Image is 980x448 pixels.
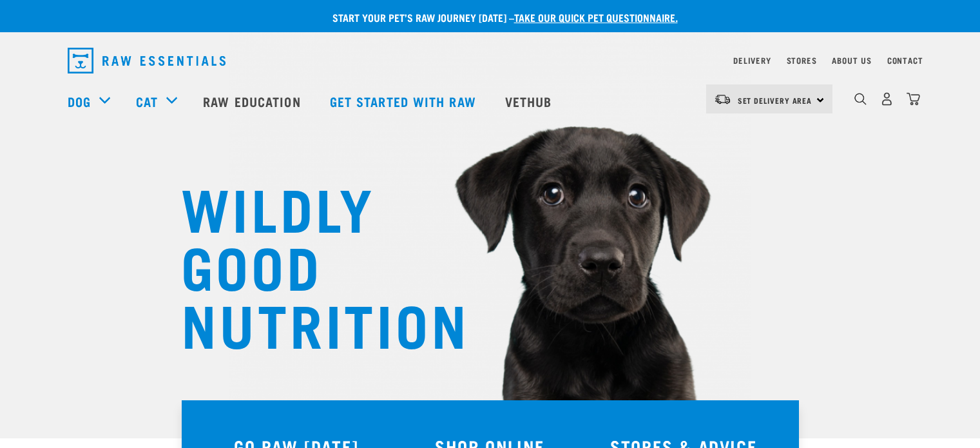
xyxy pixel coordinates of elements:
a: Cat [136,92,158,111]
img: home-icon@2x.png [907,92,920,106]
img: home-icon-1@2x.png [854,93,867,105]
a: About Us [832,58,871,63]
a: take our quick pet questionnaire. [514,14,678,20]
a: Vethub [492,75,568,127]
span: Set Delivery Area [738,98,812,102]
a: Dog [68,92,91,111]
nav: dropdown navigation [57,43,923,79]
a: Get started with Raw [317,75,492,127]
img: Raw Essentials Logo [68,48,226,73]
a: Contact [887,58,923,63]
h1: WILDLY GOOD NUTRITION [181,177,439,351]
img: van-moving.png [714,93,731,105]
img: user.png [880,92,894,106]
a: Raw Education [190,75,316,127]
a: Delivery [733,58,771,63]
a: Stores [787,58,817,63]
